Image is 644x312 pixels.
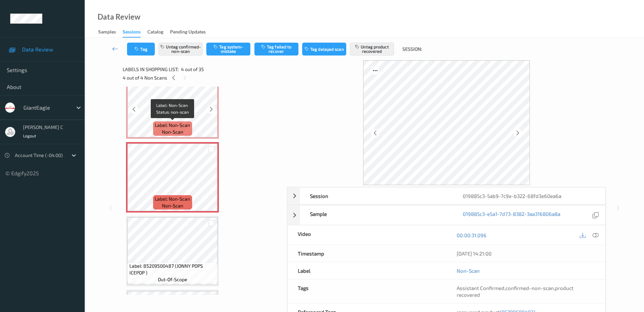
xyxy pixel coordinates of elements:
div: Timestamp [288,245,446,262]
div: Sample [300,205,453,225]
span: non-scan [162,129,183,135]
button: Tag failed to recover [254,43,298,55]
span: confirmed-non-scan [505,285,554,291]
span: non-scan [162,202,183,209]
button: Tag [127,43,155,55]
div: 4 out of 4 Non Scans [123,73,282,82]
div: Sample019885c3-e5a1-7d73-8382-3aa316806a8a [287,205,606,225]
span: Labels in shopping list: [123,66,179,73]
a: Non-Scan [457,267,480,274]
button: Untag product recovered [350,43,394,55]
button: Tag delayed scan [302,43,346,55]
span: Label: Non-Scan [155,196,190,202]
div: Tags [288,280,446,303]
span: Label: 85209500487 (JONNY POPS ICEPOP ) [129,263,216,276]
span: Session: [402,46,422,52]
div: 019885c3-5ab9-7c9e-b322-68fd3e60ea6a [453,187,605,204]
div: Pending Updates [170,28,206,37]
button: Untag confirmed-non-scan [159,43,203,55]
a: Pending Updates [170,27,212,37]
div: Session019885c3-5ab9-7c9e-b322-68fd3e60ea6a [287,187,606,205]
div: [DATE] 14:21:00 [457,250,595,257]
a: Sessions [123,27,147,38]
div: Sessions [123,28,141,38]
div: Catalog [147,28,163,37]
span: Assistant Confirmed [457,285,504,291]
a: 00:00:31.096 [457,232,486,239]
div: Samples [98,28,116,37]
span: , , [457,285,574,298]
a: 019885c3-e5a1-7d73-8382-3aa316806a8a [463,210,560,220]
div: Label [288,262,446,279]
span: 4 out of 35 [181,66,204,73]
div: Session [300,187,453,204]
div: Data Review [98,14,140,20]
span: Label: Non-Scan [155,122,190,129]
span: product recovered [457,285,574,298]
a: Samples [98,27,123,37]
div: Video [288,225,446,245]
a: Catalog [147,27,170,37]
span: out-of-scope [158,276,187,283]
button: Tag system-mistake [206,43,250,55]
